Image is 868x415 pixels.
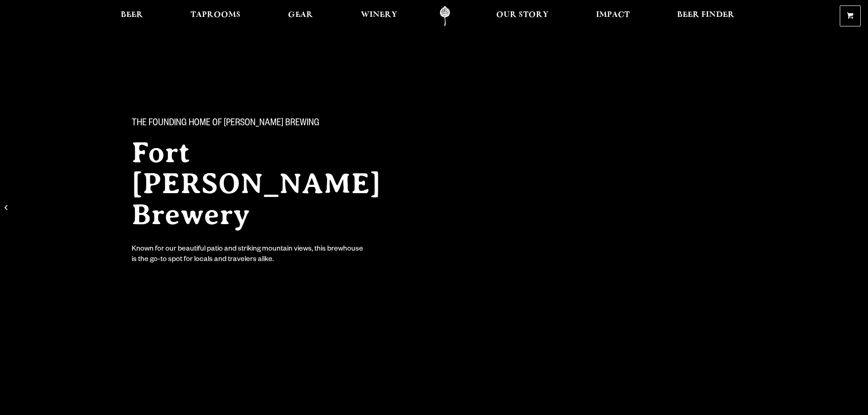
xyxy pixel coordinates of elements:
[132,118,319,130] span: The Founding Home of [PERSON_NAME] Brewing
[671,6,740,26] a: Beer Finder
[115,6,149,26] a: Beer
[677,11,734,19] span: Beer Finder
[428,6,462,26] a: Odell Home
[496,11,549,19] span: Our Story
[132,245,365,266] div: Known for our beautiful patio and striking mountain views, this brewhouse is the go-to spot for l...
[596,11,630,19] span: Impact
[190,11,241,19] span: Taprooms
[490,6,555,26] a: Our Story
[288,11,313,19] span: Gear
[361,11,397,19] span: Winery
[121,11,143,19] span: Beer
[185,6,247,26] a: Taprooms
[590,6,636,26] a: Impact
[282,6,319,26] a: Gear
[132,137,416,230] h2: Fort [PERSON_NAME] Brewery
[355,6,403,26] a: Winery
